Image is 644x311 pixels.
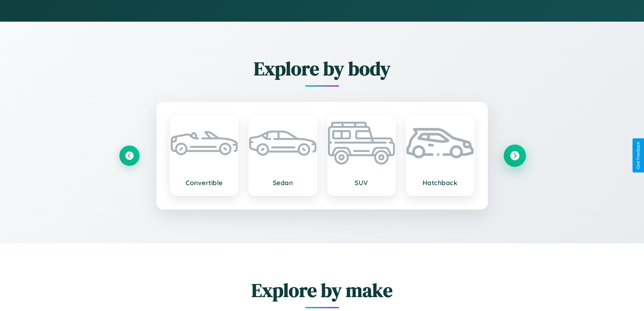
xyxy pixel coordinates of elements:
[119,277,525,303] h2: Explore by make
[636,142,641,169] div: Give Feedback
[256,179,310,187] h3: Sedan
[177,179,231,187] h3: Convertible
[413,179,467,187] h3: Hatchback
[335,179,388,187] h3: SUV
[119,55,525,82] h2: Explore by body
